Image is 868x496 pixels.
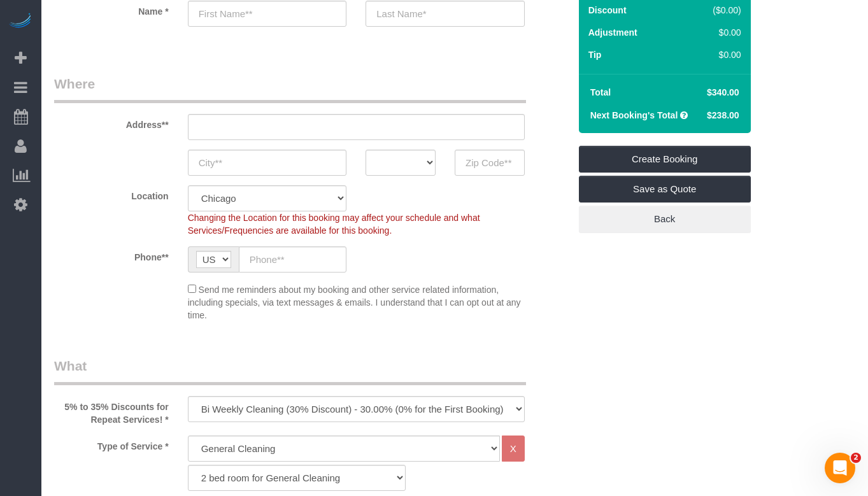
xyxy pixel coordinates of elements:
[579,176,751,202] a: Save as Quote
[188,213,480,236] span: Changing the Location for this booking may affect your schedule and what Services/Frequencies are...
[579,206,751,232] a: Back
[8,13,33,31] img: Automaid Logo
[682,26,741,39] div: $0.00
[188,285,521,320] span: Send me reminders about my booking and other service related information, including specials, via...
[45,436,178,453] label: Type of Service *
[825,453,855,483] iframe: Intercom live chat
[455,150,525,176] input: Zip Code**
[707,110,739,120] span: $238.00
[45,1,178,18] label: Name *
[682,48,741,61] div: $0.00
[590,110,678,120] strong: Next Booking's Total
[45,396,178,426] label: 5% to 35% Discounts for Repeat Services! *
[366,1,525,27] input: Last Name*
[851,453,861,463] span: 2
[588,26,637,39] label: Adjustment
[588,4,627,17] label: Discount
[682,4,741,17] div: ($0.00)
[45,185,178,202] label: Location
[590,87,611,97] strong: Total
[707,87,739,97] span: $340.00
[54,74,526,103] legend: Where
[54,357,526,385] legend: What
[579,146,751,173] a: Create Booking
[588,48,602,61] label: Tip
[188,1,347,27] input: First Name**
